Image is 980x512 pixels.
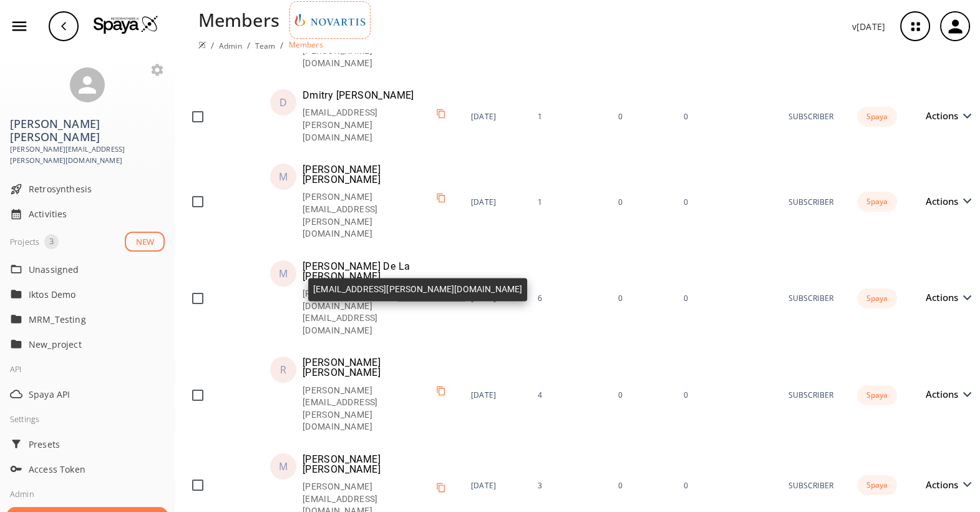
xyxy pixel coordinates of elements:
[5,202,170,227] div: Activities
[303,165,451,185] div: [PERSON_NAME] [PERSON_NAME]
[29,313,129,326] p: MRM_Testing
[673,250,778,347] td: 0
[431,381,451,401] button: Copy to clipboard
[926,197,964,206] span: Actions
[303,191,431,240] div: [PERSON_NAME][EMAIL_ADDRESS][PERSON_NAME][DOMAIN_NAME]
[94,15,158,34] img: Logo Spaya
[198,41,206,49] img: Spaya logo
[29,207,165,220] span: Activities
[44,235,59,248] span: 3
[857,288,897,308] div: Spaya
[29,288,129,301] p: Iktos Demo
[280,39,283,52] li: /
[303,288,431,337] div: [PERSON_NAME][DOMAIN_NAME][EMAIL_ADDRESS][DOMAIN_NAME]
[461,154,528,250] td: [DATE]
[673,154,778,250] td: 0
[528,250,608,347] td: 6
[926,480,964,490] span: Actions
[279,268,288,278] div: M
[29,463,165,476] span: Access Token
[280,365,286,375] div: R
[857,107,897,127] div: Spaya
[528,79,608,154] td: 1
[673,347,778,443] td: 0
[5,382,170,406] div: Spaya API
[528,154,608,250] td: 1
[125,232,165,252] button: NEW
[857,192,897,212] div: Spaya
[29,263,165,276] span: Unassigned
[608,154,673,250] td: 0
[255,41,276,51] a: Team
[10,144,165,167] span: [PERSON_NAME][EMAIL_ADDRESS][PERSON_NAME][DOMAIN_NAME]
[926,390,964,399] span: Actions
[778,250,843,347] td: SUBSCRIBER
[852,20,885,33] p: v [DATE]
[461,250,528,347] td: [DATE]
[198,6,279,33] div: Members
[303,385,431,433] div: [PERSON_NAME][EMAIL_ADDRESS][PERSON_NAME][DOMAIN_NAME]
[279,97,287,107] div: D
[303,262,451,282] div: [PERSON_NAME] De La [PERSON_NAME]
[857,385,897,405] div: Spaya
[673,79,778,154] td: 0
[608,250,673,347] td: 0
[461,79,528,154] td: [DATE]
[293,4,367,36] img: Team logo
[608,79,673,154] td: 0
[778,347,843,443] td: SUBSCRIBER
[29,338,129,351] p: New_project
[29,388,165,401] span: Spaya API
[5,257,170,282] div: Unassigned
[461,347,528,443] td: [DATE]
[29,182,165,195] span: Retrosynthesis
[10,234,39,249] div: Projects
[5,177,170,202] div: Retrosynthesis
[608,347,673,443] td: 0
[5,431,170,456] div: Presets
[926,111,964,121] span: Actions
[431,188,451,208] button: Copy to clipboard
[5,282,170,307] div: Iktos Demo
[219,41,242,51] a: Admin
[308,278,527,301] div: [EMAIL_ADDRESS][PERSON_NAME][DOMAIN_NAME]
[5,307,170,332] div: MRM_Testing
[289,39,323,50] p: Members
[279,461,288,471] div: M
[303,358,451,378] div: [PERSON_NAME] [PERSON_NAME]
[528,347,608,443] td: 4
[10,117,165,144] h3: [PERSON_NAME] [PERSON_NAME]
[247,39,250,52] li: /
[303,91,414,101] div: Dmitry [PERSON_NAME]
[857,475,897,495] div: Spaya
[29,438,165,451] span: Presets
[279,172,288,182] div: M
[431,478,451,498] button: Copy to clipboard
[303,455,451,475] div: [PERSON_NAME] [PERSON_NAME]
[778,154,843,250] td: SUBSCRIBER
[303,107,431,144] div: [EMAIL_ADDRESS][PERSON_NAME][DOMAIN_NAME]
[926,293,964,302] span: Actions
[431,104,451,124] button: Copy to clipboard
[5,456,170,481] div: Access Token
[211,39,214,52] li: /
[5,332,170,357] div: New_project
[778,79,843,154] td: SUBSCRIBER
